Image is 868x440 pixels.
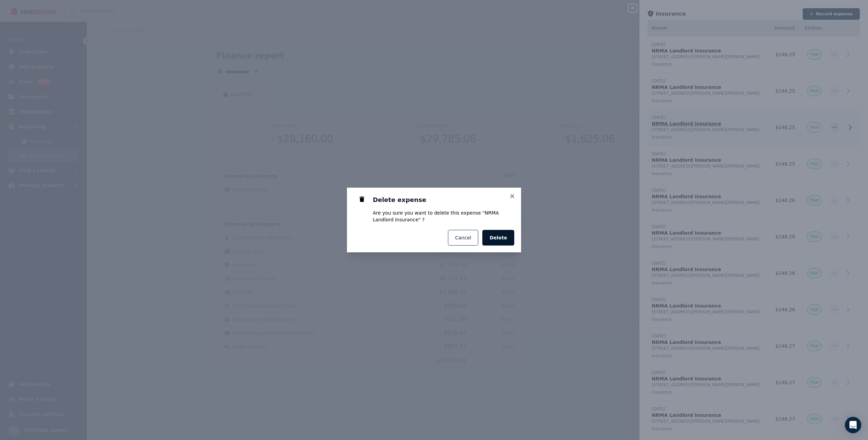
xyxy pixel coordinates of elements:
h3: Delete expense [373,196,513,204]
button: Delete [482,230,514,246]
div: Open Intercom Messenger [845,417,861,433]
span: Delete [489,234,507,241]
p: Are you sure you want to delete this expense " NRMA Landlord Insurance " ? [373,209,513,223]
button: Cancel [448,230,478,246]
